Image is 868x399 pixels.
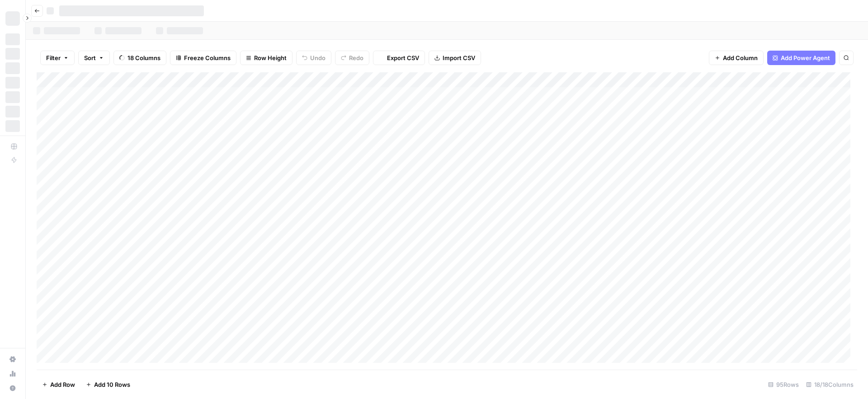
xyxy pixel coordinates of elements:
[254,53,287,62] span: Row Height
[387,53,419,62] span: Export CSV
[781,53,830,62] span: Add Power Agent
[296,51,331,65] button: Undo
[50,380,75,389] span: Add Row
[184,53,231,62] span: Freeze Columns
[709,51,764,65] button: Add Column
[127,53,160,62] span: 18 Columns
[78,51,110,65] button: Sort
[429,51,481,65] button: Import CSV
[240,51,292,65] button: Row Height
[723,53,758,62] span: Add Column
[113,51,166,65] button: 18 Columns
[310,53,325,62] span: Undo
[335,51,369,65] button: Redo
[5,381,20,395] button: Help + Support
[5,366,20,381] a: Usage
[764,377,802,392] div: 95 Rows
[767,51,835,65] button: Add Power Agent
[46,53,61,62] span: Filter
[802,377,857,392] div: 18/18 Columns
[373,51,425,65] button: Export CSV
[443,53,475,62] span: Import CSV
[5,352,20,366] a: Settings
[84,53,96,62] span: Sort
[40,51,75,65] button: Filter
[37,377,80,392] button: Add Row
[80,377,136,392] button: Add 10 Rows
[170,51,236,65] button: Freeze Columns
[349,53,363,62] span: Redo
[94,380,130,389] span: Add 10 Rows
